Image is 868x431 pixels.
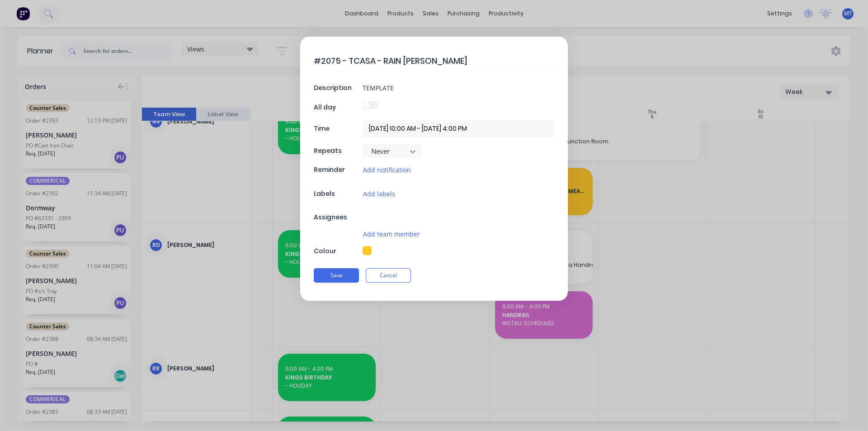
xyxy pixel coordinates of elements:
[363,81,554,95] input: Enter a description
[314,146,360,156] div: Repeats
[314,124,360,133] div: Time
[363,189,396,199] button: Add labels
[363,165,411,175] button: Add notification
[314,268,359,283] button: Save
[314,83,360,93] div: Description
[366,268,411,283] button: Cancel
[314,103,360,112] div: All day
[314,213,360,222] div: Assignees
[314,50,554,71] textarea: #2075 - TCASA - RAIN [PERSON_NAME]
[363,229,420,239] button: Add team member
[314,246,360,256] div: Colour
[314,165,360,175] div: Reminder
[314,189,360,199] div: Labels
